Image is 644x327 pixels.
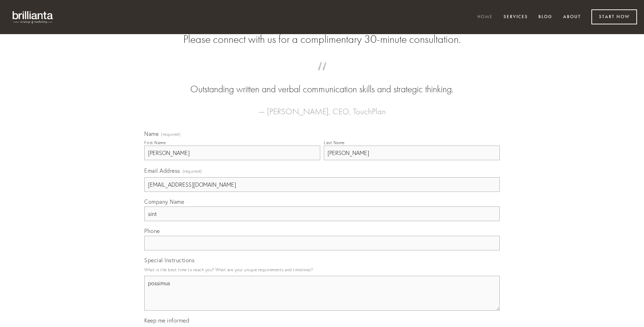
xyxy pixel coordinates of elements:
[144,265,500,274] p: What is the best time to reach you? What are your unique requirements and timelines?
[155,69,489,96] blockquote: Outstanding written and verbal communication skills and strategic thinking.
[534,11,557,23] a: Blog
[144,130,159,137] span: Name
[183,166,202,176] span: (required)
[144,317,189,324] span: Keep me informed
[591,9,637,24] a: Start Now
[144,167,180,174] span: Email Address
[155,96,489,118] figcaption: — [PERSON_NAME], CEO, TouchPlan
[155,69,489,83] span: “
[144,198,184,205] span: Company Name
[559,11,585,23] a: About
[161,132,181,137] span: (required)
[144,140,166,145] div: First Name
[144,33,500,46] h2: Please connect with us for a complimentary 30-minute consultation.
[499,11,532,23] a: Services
[7,7,59,27] img: brillianta - research, strategy, marketing
[144,276,500,311] textarea: possimus
[144,257,194,264] span: Special Instructions
[144,227,160,234] span: Phone
[473,11,497,23] a: Home
[324,140,345,145] div: Last Name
